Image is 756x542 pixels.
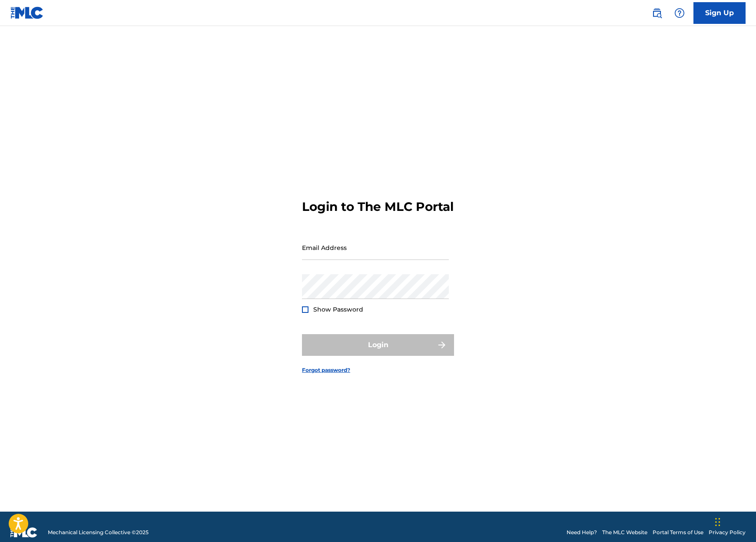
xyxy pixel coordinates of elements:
[10,7,44,19] img: MLC Logo
[653,529,703,536] a: Portal Terms of Use
[10,527,37,538] img: logo
[674,8,685,18] img: help
[313,305,363,313] span: Show Password
[715,509,720,535] div: Drag
[693,2,746,24] a: Sign Up
[48,529,149,536] span: Mechanical Licensing Collective © 2025
[652,8,662,18] img: search
[567,529,597,536] a: Need Help?
[648,4,666,22] a: Public Search
[671,4,688,22] div: Help
[709,529,746,536] a: Privacy Policy
[602,529,647,536] a: The MLC Website
[302,366,350,374] a: Forgot password?
[302,199,454,214] h3: Login to The MLC Portal
[713,500,756,542] iframe: Chat Widget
